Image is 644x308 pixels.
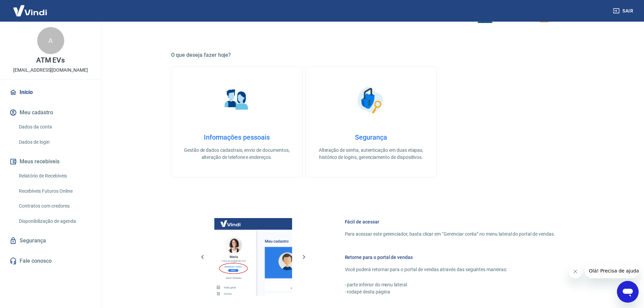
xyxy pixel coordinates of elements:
iframe: Fechar mensagem [569,265,582,278]
p: [EMAIL_ADDRESS][DOMAIN_NAME] [13,67,88,74]
p: Alteração de senha, autenticação em duas etapas, histórico de logins, gerenciamento de dispositivos. [316,147,426,161]
a: SegurançaSegurançaAlteração de senha, autenticação em duas etapas, histórico de logins, gerenciam... [305,67,437,177]
h4: Segurança [316,133,426,141]
p: Gestão de dados cadastrais, envio de documentos, alteração de telefone e endereços. [182,147,291,161]
a: Segurança [8,233,93,248]
button: Sair [612,5,636,17]
button: Meu cadastro [8,105,93,120]
iframe: Botão para abrir a janela de mensagens [617,281,639,303]
button: Meus recebíveis [8,154,93,169]
iframe: Mensagem da empresa [585,263,639,278]
h6: Fácil de acessar [345,218,555,225]
span: Olá! Precisa de ajuda? [4,5,57,10]
p: - rodapé desta página [345,288,555,295]
a: Início [8,85,93,100]
a: Dados da conta [16,120,93,134]
a: Contratos com credores [16,199,93,213]
h4: Informações pessoais [182,133,291,141]
h5: O que deseja fazer hoje? [171,52,571,58]
a: Fale conosco [8,254,93,268]
p: Você poderá retornar para o portal de vendas através das seguintes maneiras: [345,266,555,273]
p: Para acessar este gerenciador, basta clicar em “Gerenciar conta” no menu lateral do portal de ven... [345,231,555,238]
a: Disponibilização de agenda [16,214,93,228]
img: Segurança [354,83,388,117]
h6: Retorne para o portal de vendas [345,254,555,261]
a: Relatório de Recebíveis [16,169,93,183]
img: Vindi [8,0,52,21]
a: Dados de login [16,135,93,149]
p: ATM EVs [36,57,65,64]
div: A [37,27,64,54]
a: Recebíveis Futuros Online [16,184,93,198]
a: Informações pessoaisInformações pessoaisGestão de dados cadastrais, envio de documentos, alteraçã... [171,67,303,177]
img: Imagem da dashboard mostrando o botão de gerenciar conta na sidebar no lado esquerdo [214,218,292,296]
p: - parte inferior do menu lateral [345,281,555,288]
img: Informações pessoais [220,83,254,117]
